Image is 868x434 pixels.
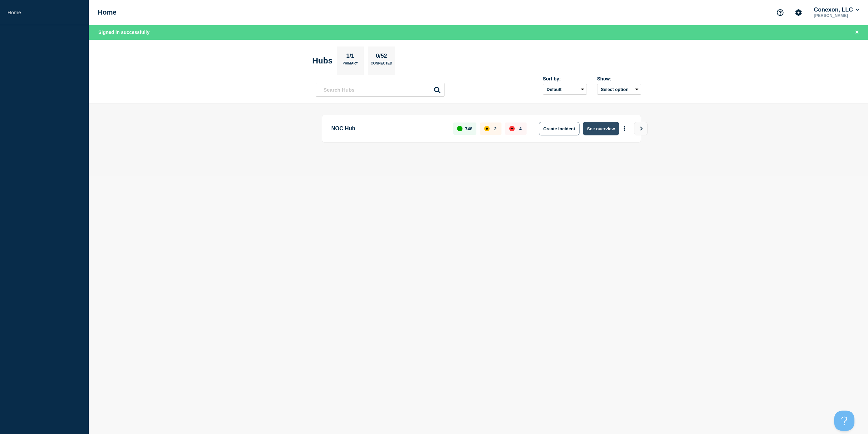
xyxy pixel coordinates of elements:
div: Show: [597,76,641,81]
p: 0/52 [373,53,390,61]
p: NOC Hub [331,122,446,135]
button: View [634,122,648,135]
button: Conexon, LLC [812,6,861,13]
span: Signed in successfully [98,30,150,35]
h1: Home [98,8,117,16]
button: Select option [597,84,641,95]
button: Account settings [791,5,806,20]
p: [PERSON_NAME] [812,13,861,18]
iframe: Help Scout Beacon - Open [834,411,854,431]
h2: Hubs [312,56,333,65]
input: Search Hubs [316,83,445,97]
p: 4 [519,126,521,131]
button: More actions [620,122,629,135]
p: 748 [465,126,473,131]
p: Primary [342,61,358,69]
div: Sort by: [543,76,587,81]
div: affected [484,126,490,131]
button: Close banner [853,29,861,36]
p: 2 [494,126,496,131]
p: Connected [371,61,392,69]
div: down [509,126,515,131]
div: up [457,126,462,131]
select: Sort by [543,84,587,95]
button: See overview [583,122,619,135]
p: 1/1 [344,53,357,61]
button: Create incident [539,122,579,135]
button: Support [773,5,787,20]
